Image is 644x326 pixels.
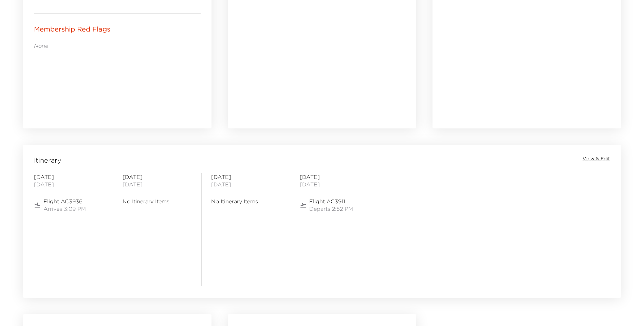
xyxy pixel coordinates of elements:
[123,173,192,181] span: [DATE]
[34,24,110,34] p: Membership Red Flags
[583,156,610,162] button: View & Edit
[34,42,201,49] p: None
[43,205,86,212] span: Arrives 3:09 PM
[300,173,369,181] span: [DATE]
[211,181,280,188] span: [DATE]
[34,156,61,165] span: Itinerary
[123,198,192,205] span: No Itinerary Items
[309,205,353,212] span: Departs 2:52 PM
[309,198,353,205] span: Flight AC3911
[34,173,103,181] span: [DATE]
[43,198,86,205] span: Flight AC3936
[211,198,280,205] span: No Itinerary Items
[300,181,369,188] span: [DATE]
[34,181,103,188] span: [DATE]
[211,173,280,181] span: [DATE]
[123,181,192,188] span: [DATE]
